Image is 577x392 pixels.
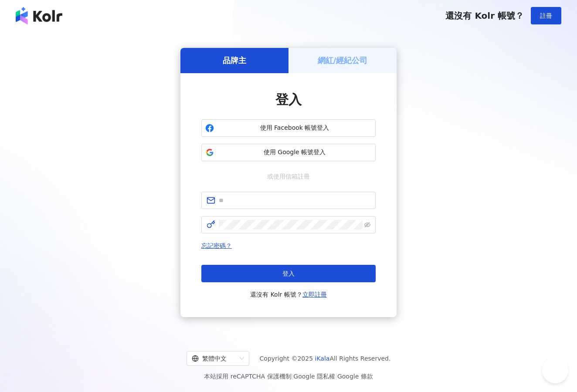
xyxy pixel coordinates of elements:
button: 使用 Facebook 帳號登入 [201,119,376,137]
button: 註冊 [531,7,561,24]
span: 註冊 [540,12,552,19]
span: 本站採用 reCAPTCHA 保護機制 [204,371,373,382]
a: Google 隱私權 [293,373,335,380]
span: 使用 Google 帳號登入 [217,148,372,157]
a: iKala [315,355,330,362]
span: Copyright © 2025 All Rights Reserved. [260,353,391,364]
span: 或使用信箱註冊 [261,172,316,181]
span: | [292,373,294,380]
span: 使用 Facebook 帳號登入 [217,124,372,132]
a: 立即註冊 [302,291,327,298]
span: | [335,373,337,380]
span: 登入 [282,270,295,277]
div: 繁體中文 [192,351,236,365]
button: 登入 [201,265,376,282]
img: logo [16,7,62,24]
a: 忘記密碼？ [201,242,232,249]
span: 登入 [275,92,302,107]
span: 還沒有 Kolr 帳號？ [250,289,327,300]
span: 還沒有 Kolr 帳號？ [445,10,524,21]
button: 使用 Google 帳號登入 [201,144,376,161]
span: eye-invisible [364,222,370,228]
h5: 品牌主 [223,55,246,66]
iframe: Help Scout Beacon - Open [542,357,568,383]
h5: 網紅/經紀公司 [318,55,368,66]
a: Google 條款 [337,373,373,380]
